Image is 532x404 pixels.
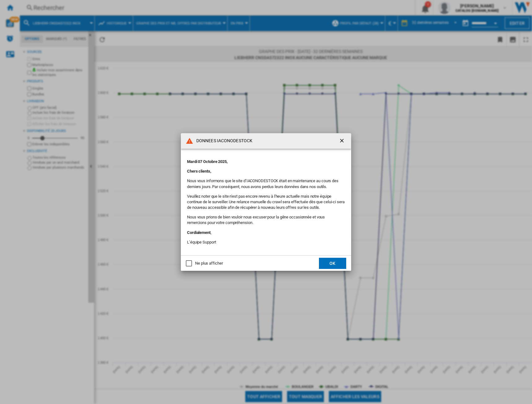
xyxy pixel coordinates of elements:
p: Veuillez noter que le site n'est pas encore revenu à l'heure actuelle mais notre équipe continue ... [187,194,345,211]
b: Chers clients, [187,169,211,173]
h4: DONNEES IACONODESTOCK [193,138,252,144]
b: Cordialement [187,230,211,235]
button: OK [319,258,346,269]
p: Nous vous informons que le site d’IACONODESTOCK était en maintenance au cours des derniers jours.... [187,178,345,189]
b: Mardi 07 Octobre 2025, [187,159,228,164]
md-checkbox: Ne plus afficher [186,260,223,266]
ng-md-icon: getI18NText('BUTTONS.CLOSE_DIALOG') [339,138,346,145]
p: , [187,230,345,235]
div: Ne plus afficher [195,261,223,266]
p: Nous vous prions de bien vouloir nous excuser pour la gêne occasionnée et vous remercions pour vo... [187,214,345,226]
button: getI18NText('BUTTONS.CLOSE_DIALOG') [336,135,349,147]
p: L’équipe Support [187,239,345,245]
